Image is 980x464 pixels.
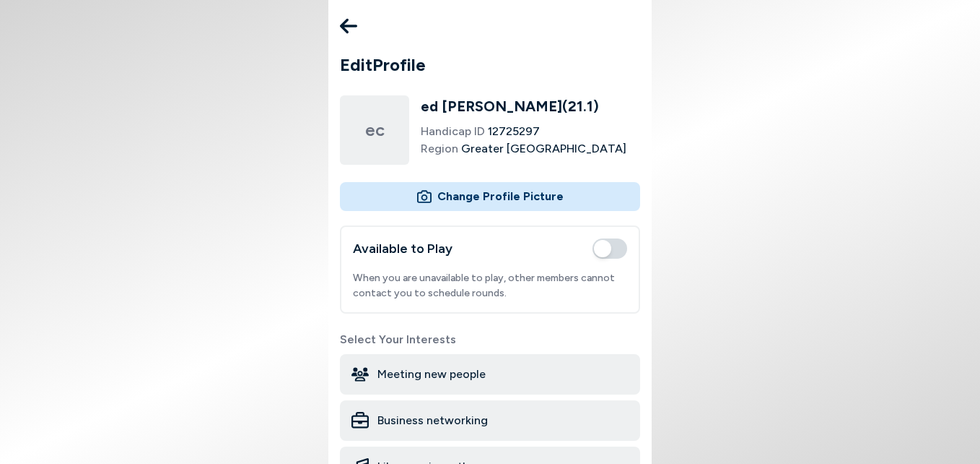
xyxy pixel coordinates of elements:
span: Meeting new people [377,366,486,383]
p: When you are unavailable to play, other members cannot contact you to schedule rounds. [353,270,627,301]
span: Handicap ID [421,124,485,138]
label: Select Your Interests [340,331,640,348]
h1: Edit Profile [340,52,640,78]
li: 12725297 [421,123,626,140]
li: Greater [GEOGRAPHIC_DATA] [421,140,626,158]
span: Business networking [377,412,488,429]
h2: Available to Play [353,239,452,259]
span: ec [365,117,385,143]
h2: ed [PERSON_NAME] ( 21.1 ) [421,95,626,117]
span: Region [421,142,458,155]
